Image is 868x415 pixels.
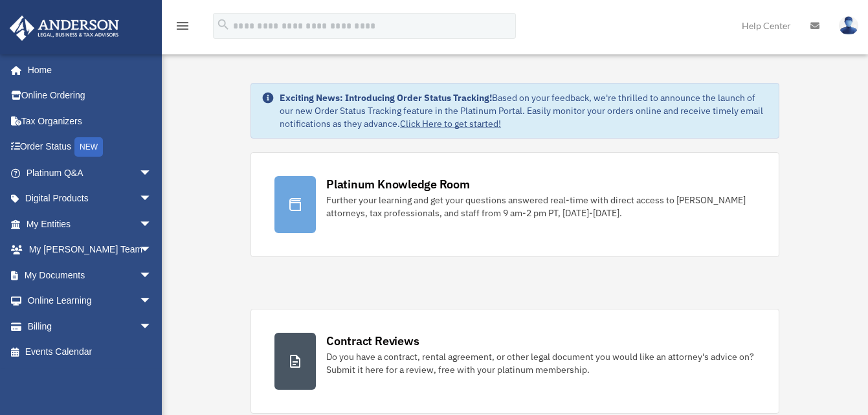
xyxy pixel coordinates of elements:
span: arrow_drop_down [139,262,165,289]
span: arrow_drop_down [139,313,165,340]
div: Based on your feedback, we're thrilled to announce the launch of our new Order Status Tracking fe... [280,91,768,130]
span: arrow_drop_down [139,160,165,186]
a: Home [9,57,165,83]
a: Tax Organizers [9,108,172,134]
a: Online Learningarrow_drop_down [9,288,172,314]
a: Digital Productsarrow_drop_down [9,186,172,212]
a: Events Calendar [9,339,172,365]
a: Online Ordering [9,83,172,109]
div: Platinum Knowledge Room [326,176,470,192]
strong: Exciting News: Introducing Order Status Tracking! [280,92,492,104]
a: Billingarrow_drop_down [9,313,172,339]
a: Order StatusNEW [9,134,172,161]
i: menu [175,18,190,34]
span: arrow_drop_down [139,211,165,238]
span: arrow_drop_down [139,237,165,264]
div: Contract Reviews [326,333,419,349]
a: My Documentsarrow_drop_down [9,262,172,288]
span: arrow_drop_down [139,186,165,212]
a: Click Here to get started! [400,118,501,129]
a: Platinum Knowledge Room Further your learning and get your questions answered real-time with dire... [250,152,779,257]
img: User Pic [839,16,858,35]
a: menu [175,23,190,34]
span: arrow_drop_down [139,288,165,315]
a: Contract Reviews Do you have a contract, rental agreement, or other legal document you would like... [250,309,779,414]
a: Platinum Q&Aarrow_drop_down [9,160,172,186]
div: Further your learning and get your questions answered real-time with direct access to [PERSON_NAM... [326,194,755,219]
div: NEW [74,137,103,157]
div: Do you have a contract, rental agreement, or other legal document you would like an attorney's ad... [326,350,755,376]
img: Anderson Advisors Platinum Portal [6,16,123,41]
i: search [216,17,230,32]
a: My Entitiesarrow_drop_down [9,211,172,237]
a: My [PERSON_NAME] Teamarrow_drop_down [9,237,172,263]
